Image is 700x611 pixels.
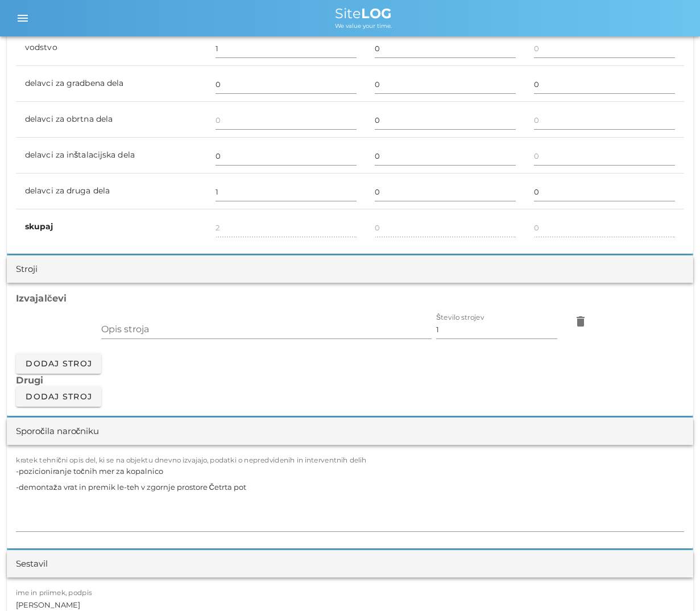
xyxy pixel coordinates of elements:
[574,315,587,328] i: delete
[16,263,38,276] div: Stroji
[643,556,700,611] div: Pripomoček za klepet
[25,221,53,232] b: skupaj
[375,183,516,201] input: 0
[335,22,392,30] span: We value your time.
[335,5,392,22] span: Site
[16,174,206,209] td: delavci za druga dela
[534,183,675,201] input: 0
[16,292,684,304] h3: Izvajalčevi
[361,5,392,22] b: LOG
[16,102,206,138] td: delavci za obrtna dela
[16,353,101,374] button: Dodaj stroj
[436,313,484,322] label: Število strojev
[375,147,516,165] input: 0
[534,111,675,129] input: 0
[16,589,92,597] label: ime in priimek, podpis
[216,39,357,57] input: 0
[643,556,700,611] iframe: Chat Widget
[25,358,92,369] span: Dodaj stroj
[375,111,516,129] input: 0
[16,456,367,465] label: kratek tehnični opis del, ki se na objektu dnevno izvajajo, podatki o nepredvidenih in interventn...
[16,11,30,25] i: menu
[534,147,675,165] input: 0
[16,66,206,102] td: delavci za gradbena dela
[216,111,357,129] input: 0
[375,75,516,93] input: 0
[216,147,357,165] input: 0
[16,386,101,407] button: Dodaj stroj
[534,75,675,93] input: 0
[216,183,357,201] input: 0
[25,391,92,402] span: Dodaj stroj
[534,39,675,57] input: 0
[16,558,48,571] div: Sestavil
[216,75,357,93] input: 0
[375,39,516,57] input: 0
[16,138,206,174] td: delavci za inštalacijska dela
[16,425,99,438] div: Sporočila naročniku
[16,30,206,66] td: vodstvo
[16,374,684,386] h3: Drugi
